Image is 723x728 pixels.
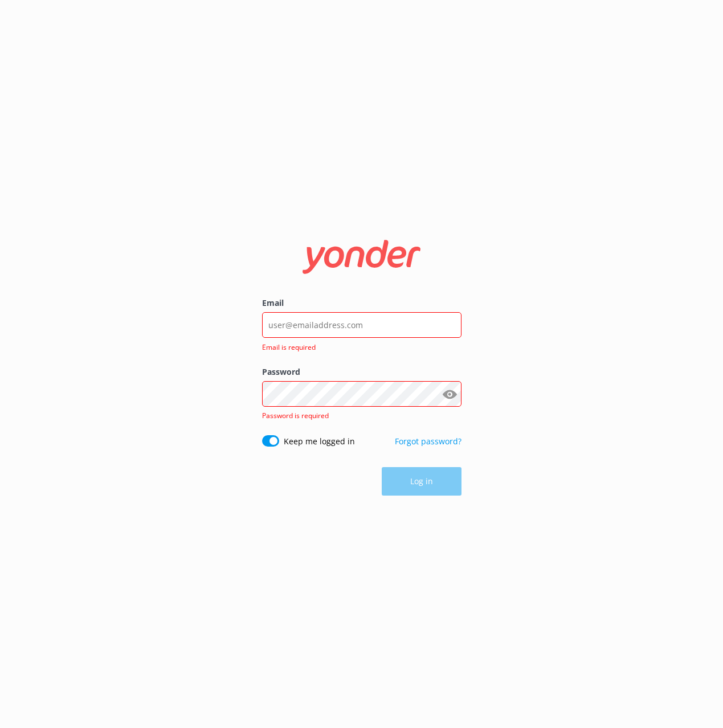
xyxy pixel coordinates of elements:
[395,436,461,447] a: Forgot password?
[262,297,461,309] label: Email
[262,342,455,353] span: Email is required
[262,312,461,338] input: user@emailaddress.com
[284,435,355,448] label: Keep me logged in
[262,411,329,420] span: Password is required
[439,383,461,406] button: Show password
[262,366,461,378] label: Password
